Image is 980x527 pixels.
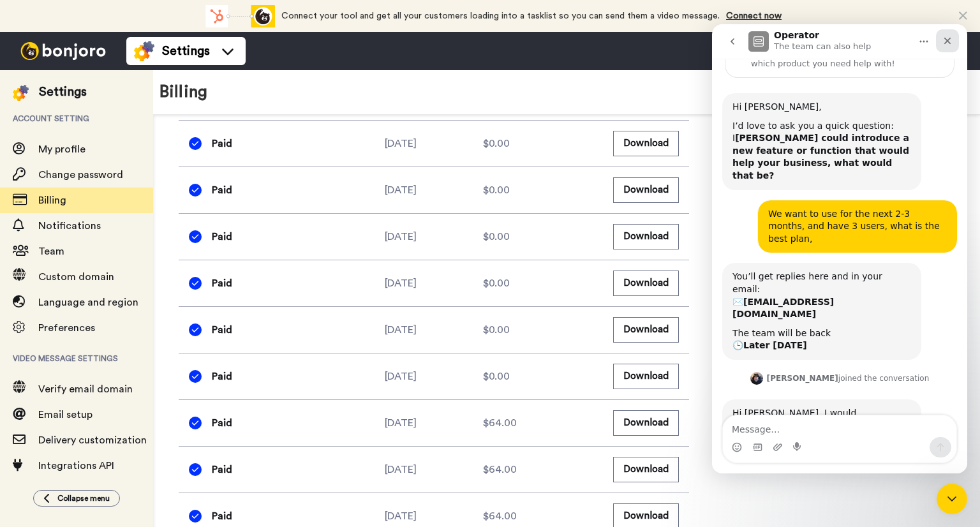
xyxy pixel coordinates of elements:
span: $0.00 [483,182,510,198]
button: Download [613,224,679,249]
span: Team [38,246,64,256]
button: Download [613,457,679,482]
button: Send a message… [218,413,239,433]
button: Download [613,317,679,342]
span: $64.00 [483,508,517,524]
span: My profile [38,144,85,154]
span: Paid [212,508,232,524]
div: animation [205,5,275,27]
span: $0.00 [483,136,510,151]
span: Preferences [38,323,95,333]
div: [DATE] [385,462,483,477]
button: Download [613,410,679,435]
span: Notifications [38,221,101,231]
button: Download [613,177,679,202]
textarea: Message… [11,391,244,413]
div: [DATE] [385,508,483,524]
div: Hi [PERSON_NAME], I would recommend the Growth plan as it includes 3 users. [10,375,209,428]
div: Hi [PERSON_NAME], I would recommend the Growth plan as it includes 3 users. [20,383,199,420]
div: [DATE] [385,369,483,384]
div: [DATE] [385,322,483,338]
span: $0.00 [483,276,510,291]
iframe: Intercom live chat [712,24,967,473]
img: settings-colored.svg [13,85,29,101]
a: Connect now [726,11,782,20]
img: settings-colored.svg [134,41,154,61]
div: [DATE] [385,136,483,151]
button: Collapse menu [33,490,120,507]
span: Change password [38,170,123,180]
span: Integrations API [38,461,114,471]
iframe: Intercom live chat [937,484,967,514]
span: Paid [212,415,232,431]
span: Verify email domain [38,384,133,394]
img: bj-logo-header-white.svg [15,42,111,60]
span: $0.00 [483,322,510,338]
span: Email setup [38,410,93,420]
button: Download [613,364,679,389]
div: Johann says… [10,375,245,456]
span: Settings [162,42,210,60]
span: $0.00 [483,369,510,384]
div: [DATE] [385,229,483,244]
h1: Billing [160,83,207,101]
button: Start recording [81,418,91,428]
div: [DATE] [385,276,483,291]
span: Paid [212,369,232,384]
button: Upload attachment [61,418,71,428]
button: Gif picker [40,418,50,428]
span: Paid [212,462,232,477]
span: Language and region [38,297,138,308]
span: $64.00 [483,415,517,431]
span: Paid [212,136,232,151]
button: Emoji picker [20,418,30,428]
div: [DATE] [385,182,483,198]
div: Settings [39,83,87,101]
span: Paid [212,322,232,338]
span: Custom domain [38,272,114,282]
button: Download [613,271,679,295]
div: [DATE] [385,415,483,431]
button: Download [613,131,679,156]
span: Connect your tool and get all your customers loading into a tasklist so you can send them a video... [281,11,720,20]
span: Collapse menu [57,493,110,503]
span: Paid [212,229,232,244]
span: Paid [212,276,232,291]
span: $64.00 [483,462,517,477]
span: $0.00 [483,229,510,244]
span: Billing [38,195,66,205]
span: Delivery customization [38,435,147,445]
